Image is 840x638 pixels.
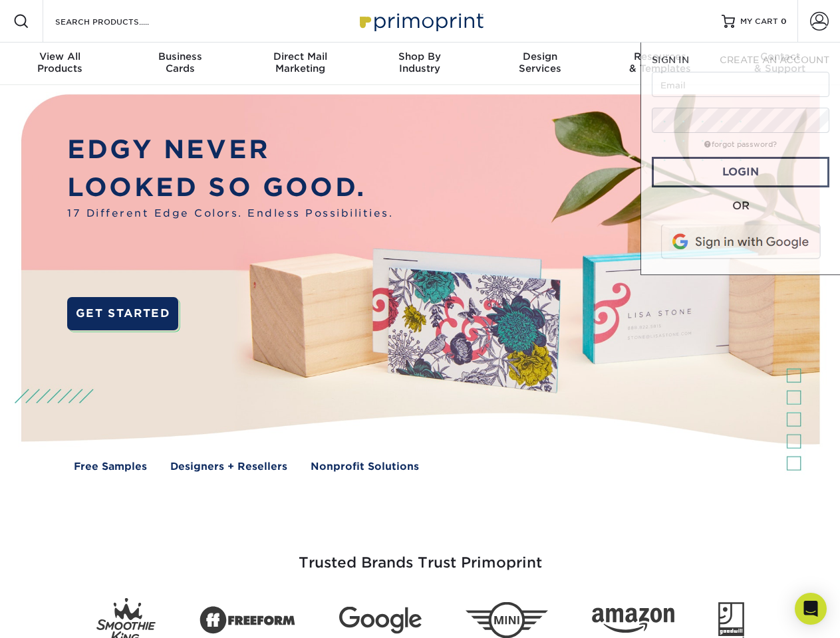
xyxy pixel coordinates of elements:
[781,17,787,26] span: 0
[3,597,113,633] iframe: Google Customer Reviews
[704,140,777,149] a: forgot password?
[360,51,480,74] div: Industry
[339,607,422,634] img: Google
[120,43,239,85] a: BusinessCards
[480,51,600,74] div: Services
[120,51,239,74] div: Cards
[795,593,827,625] div: Open Intercom Messenger
[354,7,487,35] img: Primoprint
[31,522,809,587] h3: Trusted Brands Trust Primoprint
[652,72,829,97] input: Email
[67,169,393,207] p: LOOKED SO GOOD.
[652,54,689,65] span: SIGN IN
[600,51,720,74] div: & Templates
[54,13,184,29] input: SEARCH PRODUCTS.....
[740,16,778,27] span: MY CART
[240,43,360,85] a: Direct MailMarketing
[652,157,829,187] a: Login
[74,459,147,475] a: Free Samples
[600,43,720,85] a: Resources& Templates
[720,54,829,65] span: CREATE AN ACCOUNT
[480,43,600,85] a: DesignServices
[67,131,393,169] p: EDGY NEVER
[360,43,480,85] a: Shop ByIndustry
[311,459,419,475] a: Nonprofit Solutions
[718,602,744,638] img: Goodwill
[600,51,720,62] span: Resources
[240,51,360,74] div: Marketing
[360,51,480,62] span: Shop By
[170,459,287,475] a: Designers + Resellers
[652,198,829,214] div: OR
[480,51,600,62] span: Design
[120,51,239,62] span: Business
[67,206,393,221] span: 17 Different Edge Colors. Endless Possibilities.
[67,297,178,330] a: GET STARTED
[592,608,674,633] img: Amazon
[240,51,360,62] span: Direct Mail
